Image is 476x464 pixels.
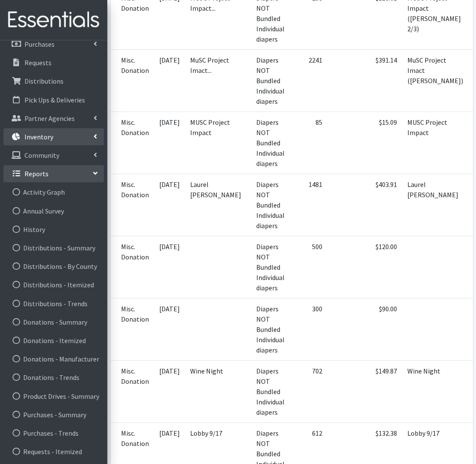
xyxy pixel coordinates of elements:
[24,77,64,85] p: Distributions
[290,112,327,174] td: 85
[154,298,185,361] td: [DATE]
[3,388,104,405] a: Product Drives - Summary
[359,50,402,112] td: $391.14
[3,202,104,220] a: Annual Survey
[3,295,104,312] a: Distributions - Trends
[3,369,104,386] a: Donations - Trends
[24,114,75,123] p: Partner Agencies
[3,184,104,201] a: Activity Graph
[251,298,290,361] td: Diapers NOT Bundled Individual diapers
[3,72,104,90] a: Distributions
[290,298,327,361] td: 300
[111,50,154,112] td: Misc. Donation
[359,361,402,423] td: $149.87
[24,169,49,178] p: Reports
[3,425,104,442] a: Purchases - Trends
[154,174,185,236] td: [DATE]
[3,406,104,423] a: Purchases - Summary
[359,112,402,174] td: $15.09
[3,258,104,275] a: Distributions - By County
[24,58,52,67] p: Requests
[359,298,402,361] td: $90.00
[111,298,154,361] td: Misc. Donation
[3,36,104,53] a: Purchases
[251,361,290,423] td: Diapers NOT Bundled Individual diapers
[3,147,104,164] a: Community
[3,332,104,349] a: Donations - Itemized
[154,361,185,423] td: [DATE]
[251,236,290,298] td: Diapers NOT Bundled Individual diapers
[24,133,53,141] p: Inventory
[402,174,468,236] td: Laurel [PERSON_NAME]
[154,112,185,174] td: [DATE]
[3,128,104,145] a: Inventory
[185,361,251,423] td: Wine Night
[154,50,185,112] td: [DATE]
[111,236,154,298] td: Misc. Donation
[290,174,327,236] td: 1481
[3,239,104,256] a: Distributions - Summary
[24,40,55,48] p: Purchases
[111,361,154,423] td: Misc. Donation
[3,6,104,34] img: HumanEssentials
[402,50,468,112] td: MuSC Project Imact ([PERSON_NAME])
[290,50,327,112] td: 2241
[290,361,327,423] td: 702
[24,151,59,160] p: Community
[154,236,185,298] td: [DATE]
[3,165,104,182] a: Reports
[359,236,402,298] td: $120.00
[185,174,251,236] td: Laurel [PERSON_NAME]
[359,174,402,236] td: $403.91
[185,50,251,112] td: MuSC Project Imact...
[251,112,290,174] td: Diapers NOT Bundled Individual diapers
[3,110,104,127] a: Partner Agencies
[185,112,251,174] td: MUSC Project Impact
[402,361,468,423] td: Wine Night
[24,96,85,104] p: Pick Ups & Deliveries
[402,112,468,174] td: MUSC Project Impact
[290,236,327,298] td: 500
[111,112,154,174] td: Misc. Donation
[111,174,154,236] td: Misc. Donation
[3,313,104,331] a: Donations - Summary
[3,443,104,460] a: Requests - Itemized
[251,50,290,112] td: Diapers NOT Bundled Individual diapers
[3,91,104,108] a: Pick Ups & Deliveries
[3,54,104,71] a: Requests
[3,276,104,293] a: Distributions - Itemized
[251,174,290,236] td: Diapers NOT Bundled Individual diapers
[3,350,104,368] a: Donations - Manufacturer
[3,221,104,238] a: History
